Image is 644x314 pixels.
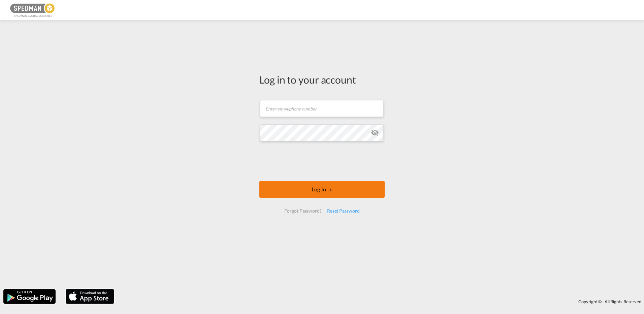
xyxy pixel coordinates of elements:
[259,181,385,198] button: LOGIN
[324,205,362,217] div: Reset Password
[3,288,56,305] img: google.png
[271,148,373,174] iframe: reCAPTCHA
[10,3,56,18] img: c12ca350ff1b11efb6b291369744d907.png
[282,205,324,217] div: Forgot Password?
[371,129,379,137] md-icon: icon-eye-off
[259,72,385,87] div: Log in to your account
[65,288,115,305] img: apple.png
[118,296,644,307] div: Copyright © . All Rights Reserved
[260,100,384,117] input: Enter email/phone number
